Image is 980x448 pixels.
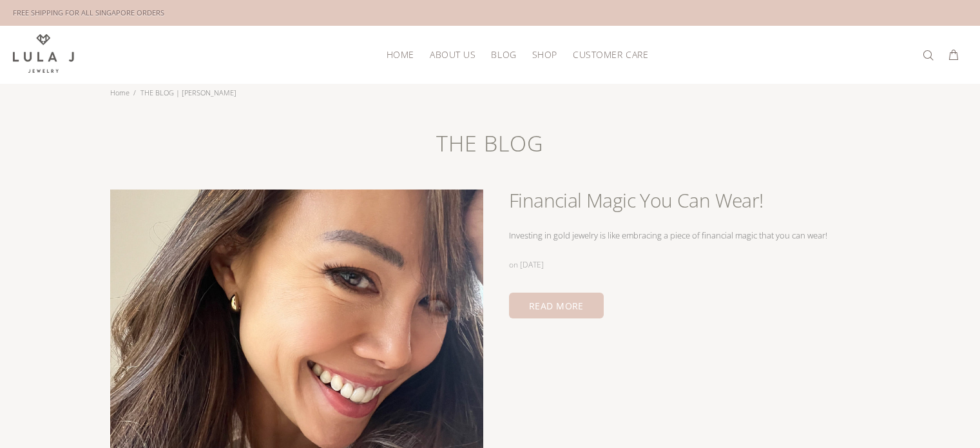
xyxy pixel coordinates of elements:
[573,50,648,59] span: CUSTOMER CARE
[110,129,870,190] h1: THE BLOG
[509,258,544,271] div: on [DATE]
[13,6,164,20] div: FREE SHIPPING FOR ALL SINGAPORE ORDERS
[509,188,764,213] a: Financial Magic You Can Wear!
[509,293,604,318] a: READ MORE
[483,44,524,64] a: BLOG
[532,50,557,59] span: SHOP
[379,44,422,64] a: HOME
[565,44,648,64] a: CUSTOMER CARE
[387,50,414,59] span: HOME
[491,50,516,59] span: BLOG
[110,88,130,97] a: Home
[524,44,565,64] a: SHOP
[430,50,476,59] span: ABOUT US
[422,44,483,64] a: ABOUT US
[133,84,240,102] li: THE BLOG | [PERSON_NAME]
[509,229,870,242] div: Investing in gold jewelry is like embracing a piece of financial magic that you can wear!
